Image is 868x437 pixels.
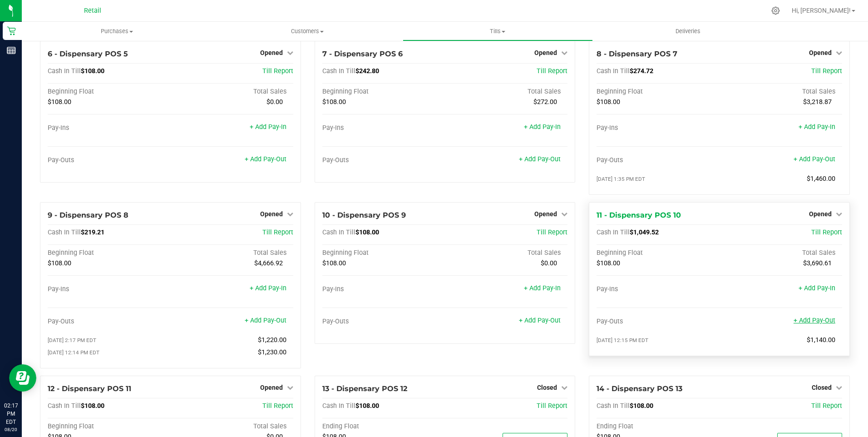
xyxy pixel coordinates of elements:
[48,337,96,343] span: [DATE] 2:17 PM EDT
[260,210,283,218] span: Opened
[262,228,293,236] a: Till Report
[770,6,781,15] div: Manage settings
[81,67,104,75] span: $108.00
[811,402,842,410] a: Till Report
[597,249,719,257] div: Beginning Float
[809,210,832,218] span: Opened
[212,27,402,35] span: Customers
[48,98,71,106] span: $108.00
[245,317,286,324] a: + Add Pay-Out
[322,384,407,393] span: 13 - Dispensary POS 12
[48,67,81,75] span: Cash In Till
[519,155,561,163] a: + Add Pay-Out
[812,384,832,391] span: Closed
[630,402,653,410] span: $108.00
[597,124,719,132] div: Pay-Ins
[597,384,682,393] span: 14 - Dispensary POS 13
[534,49,557,56] span: Opened
[81,402,104,410] span: $108.00
[262,402,293,410] a: Till Report
[7,46,16,55] inline-svg: Reports
[597,98,620,106] span: $108.00
[630,228,659,236] span: $1,049.52
[322,318,445,326] div: Pay-Outs
[81,228,104,236] span: $219.21
[541,259,557,267] span: $0.00
[597,259,620,267] span: $108.00
[258,336,286,344] span: $1,220.00
[48,249,170,257] div: Beginning Float
[260,49,283,56] span: Opened
[807,175,835,183] span: $1,460.00
[537,67,567,75] span: Till Report
[22,22,212,41] a: Purchases
[322,156,445,164] div: Pay-Outs
[322,88,445,96] div: Beginning Float
[322,249,445,257] div: Beginning Float
[794,155,835,163] a: + Add Pay-Out
[322,50,403,58] span: 7 - Dispensary POS 6
[445,88,567,96] div: Total Sales
[597,211,681,219] span: 11 - Dispensary POS 10
[597,285,719,293] div: Pay-Ins
[519,317,561,324] a: + Add Pay-Out
[524,284,561,292] a: + Add Pay-In
[170,249,293,257] div: Total Sales
[258,348,286,356] span: $1,230.00
[799,123,835,131] a: + Add Pay-In
[537,228,567,236] a: Till Report
[170,422,293,431] div: Total Sales
[597,318,719,326] div: Pay-Outs
[355,67,379,75] span: $242.80
[84,7,101,15] span: Retail
[807,336,835,344] span: $1,140.00
[809,49,832,56] span: Opened
[597,176,645,182] span: [DATE] 1:35 PM EDT
[48,422,170,431] div: Beginning Float
[48,88,170,96] div: Beginning Float
[597,156,719,164] div: Pay-Outs
[803,259,832,267] span: $3,690.61
[792,7,851,14] span: Hi, [PERSON_NAME]!
[355,228,379,236] span: $108.00
[403,27,592,35] span: Tills
[48,349,99,356] span: [DATE] 12:14 PM EDT
[534,210,557,218] span: Opened
[262,67,293,75] a: Till Report
[533,98,557,106] span: $272.00
[322,228,355,236] span: Cash In Till
[48,124,170,132] div: Pay-Ins
[266,98,283,106] span: $0.00
[663,27,713,35] span: Deliveries
[9,364,36,392] iframe: Resource center
[245,155,286,163] a: + Add Pay-Out
[799,284,835,292] a: + Add Pay-In
[811,67,842,75] span: Till Report
[537,384,557,391] span: Closed
[597,337,648,343] span: [DATE] 12:15 PM EDT
[322,67,355,75] span: Cash In Till
[250,123,286,131] a: + Add Pay-In
[630,67,653,75] span: $274.72
[803,98,832,106] span: $3,218.87
[48,228,81,236] span: Cash In Till
[597,50,677,58] span: 8 - Dispensary POS 7
[322,285,445,293] div: Pay-Ins
[48,50,128,58] span: 6 - Dispensary POS 5
[811,228,842,236] a: Till Report
[48,318,170,326] div: Pay-Outs
[260,384,283,391] span: Opened
[445,249,567,257] div: Total Sales
[537,402,567,410] a: Till Report
[597,88,719,96] div: Beginning Float
[720,88,842,96] div: Total Sales
[597,228,630,236] span: Cash In Till
[254,259,283,267] span: $4,666.92
[322,211,406,219] span: 10 - Dispensary POS 9
[524,123,561,131] a: + Add Pay-In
